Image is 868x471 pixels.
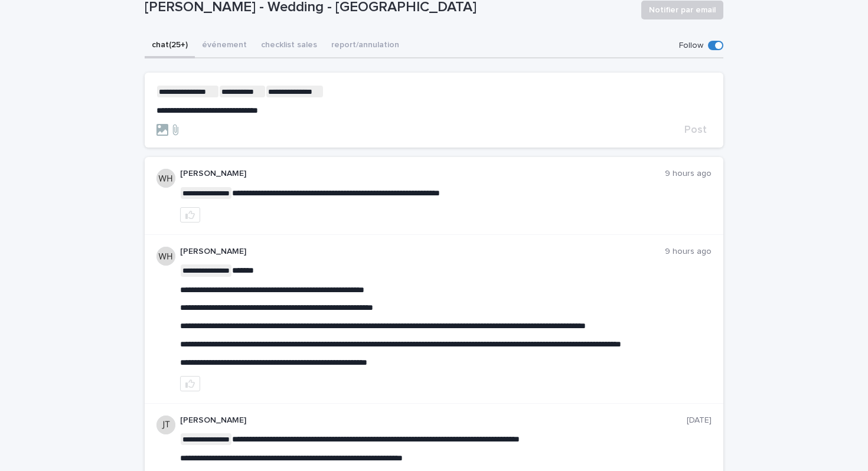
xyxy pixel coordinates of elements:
[641,1,723,19] button: Notifier par email
[687,416,712,426] p: [DATE]
[324,34,406,58] button: report/annulation
[180,416,687,426] p: [PERSON_NAME]
[180,207,200,223] button: like this post
[684,125,707,135] span: Post
[680,125,712,135] button: Post
[254,34,324,58] button: checklist sales
[195,34,254,58] button: événement
[145,34,195,58] button: chat (25+)
[180,376,200,391] button: like this post
[649,4,716,16] span: Notifier par email
[180,169,665,179] p: [PERSON_NAME]
[665,247,712,257] p: 9 hours ago
[180,247,665,257] p: [PERSON_NAME]
[665,169,712,179] p: 9 hours ago
[679,41,703,51] p: Follow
